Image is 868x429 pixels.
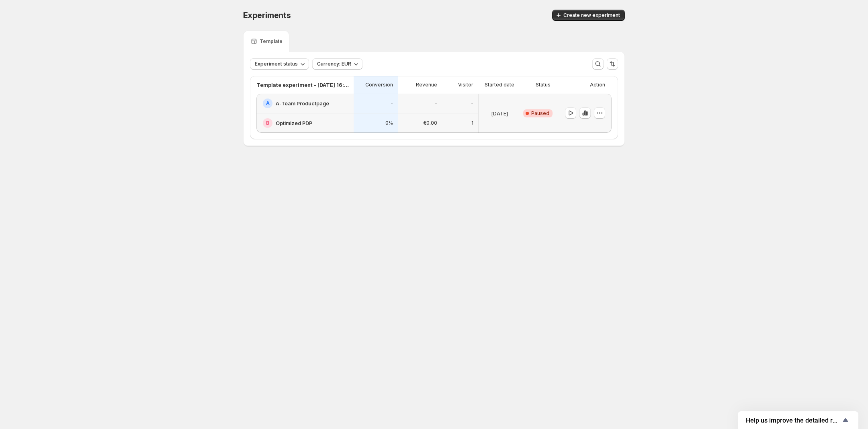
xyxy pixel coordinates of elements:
span: Experiment status [255,61,298,67]
h2: A [266,100,270,107]
button: Sort the results [607,58,618,70]
span: Create new experiment [563,12,620,18]
p: Template [260,38,283,45]
span: Paused [531,110,549,117]
p: Action [590,82,605,88]
p: - [391,100,393,107]
p: 0% [385,120,393,126]
span: Experiments [243,10,291,20]
button: Experiment status [250,58,309,70]
p: Started date [485,82,514,88]
span: Help us improve the detailed report for A/B campaigns [746,417,841,424]
span: Currency: EUR [317,61,351,67]
p: Visitor [458,82,473,88]
p: 1 [471,120,473,126]
h2: Optimized PDP [276,119,312,127]
p: €0.00 [423,120,437,126]
p: - [471,100,473,107]
button: Show survey - Help us improve the detailed report for A/B campaigns [746,415,850,425]
p: Conversion [365,82,393,88]
h2: B [266,120,269,126]
button: Create new experiment [552,10,625,21]
button: Currency: EUR [312,58,362,70]
h2: A-Team Productpage [276,99,329,107]
p: Revenue [416,82,437,88]
p: Status [536,82,551,88]
p: [DATE] [491,109,508,117]
p: - [435,100,437,107]
p: Template experiment - [DATE] 16:09:43 [256,81,349,89]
